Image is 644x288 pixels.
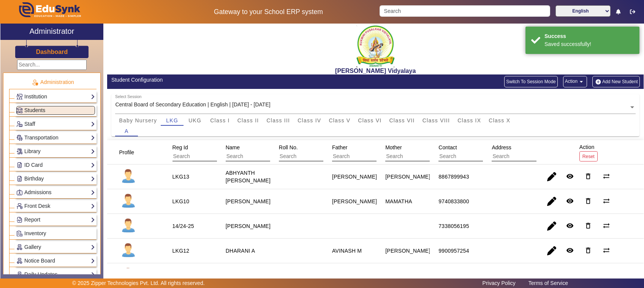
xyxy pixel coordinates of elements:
[30,27,74,36] h2: Administrator
[385,268,421,283] div: GANGAMMA P G
[584,222,592,229] mat-icon: delete_outline
[566,197,574,205] mat-icon: remove_red_eye
[36,48,68,55] h3: Dashboard
[544,32,634,40] div: Success
[603,197,610,205] mat-icon: sync_alt
[603,172,610,180] mat-icon: sync_alt
[566,247,574,254] mat-icon: remove_red_eye
[592,76,639,87] button: Add New Student
[32,79,38,86] img: Administration.png
[566,172,574,180] mat-icon: remove_red_eye
[603,247,610,254] mat-icon: sync_alt
[577,140,600,164] div: Action
[356,25,394,67] img: 1f9ccde3-ca7c-4581-b515-4fcda2067381
[594,79,602,85] img: add-new-student.png
[24,230,46,236] span: Inventory
[9,78,97,86] p: Administration
[72,279,205,287] p: © 2025 Zipper Technologies Pvt. Ltd. All rights reserved.
[579,151,598,161] button: Reset
[17,108,22,113] img: Students.png
[584,247,592,254] mat-icon: delete_outline
[165,8,372,16] h5: Gateway to your School ERP system
[563,76,587,87] button: Action
[584,172,592,180] mat-icon: delete_outline
[603,222,610,229] mat-icon: sync_alt
[584,197,592,205] mat-icon: delete_outline
[544,40,634,48] div: Saved successfully!
[119,266,138,285] img: profile.png
[566,222,574,229] mat-icon: remove_red_eye
[479,278,519,288] a: Privacy Policy
[578,78,585,85] mat-icon: arrow_drop_down
[24,107,45,113] span: Students
[17,231,22,236] img: Inventory.png
[380,5,550,17] input: Search
[17,60,87,70] input: Search...
[525,278,572,288] a: Terms of Service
